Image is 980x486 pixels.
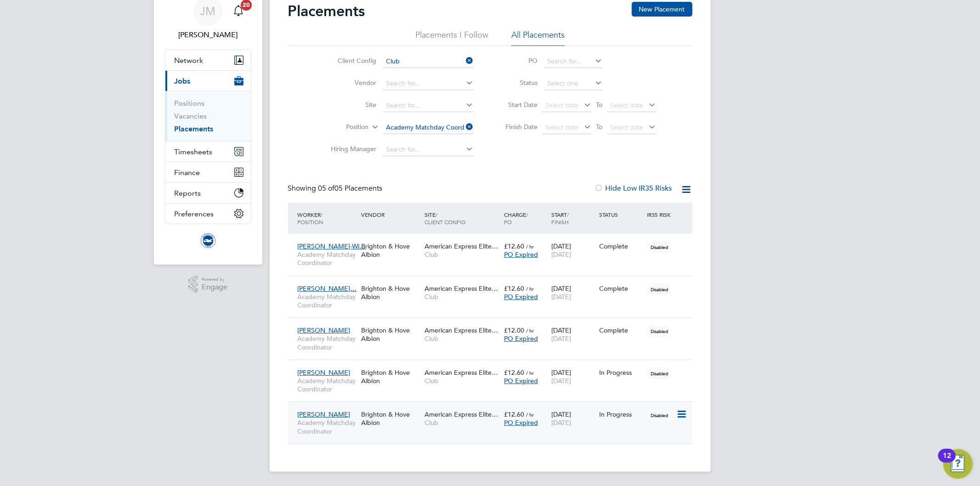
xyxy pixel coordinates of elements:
div: Brighton & Hove Albion [359,237,422,263]
div: Status [597,206,645,223]
span: / hr [526,327,534,334]
span: / Client Config [425,211,465,226]
span: Select date [611,123,644,131]
label: Vendor [324,79,377,87]
span: 05 of [318,184,335,193]
label: Finish Date [497,123,538,131]
a: Positions [175,99,205,107]
input: Search for... [383,143,474,156]
label: Status [497,79,538,87]
div: Complete [599,242,642,250]
span: Jobs [175,77,191,85]
span: [DATE] [551,377,571,385]
label: Position [316,123,369,132]
button: Open Resource Center, 12 new notifications [943,449,973,479]
button: Network [165,50,251,70]
span: [PERSON_NAME] [298,326,351,334]
span: Club [425,250,499,259]
h2: Placements [288,2,365,20]
div: Charge [502,206,549,230]
span: PO Expired [504,293,538,301]
span: £12.60 [504,284,524,293]
span: [DATE] [551,334,571,343]
input: Search for... [383,121,474,134]
div: Brighton & Hove Albion [359,280,422,305]
div: In Progress [599,368,642,377]
li: All Placements [511,29,565,46]
button: New Placement [632,2,692,17]
label: Start Date [497,101,538,109]
label: Client Config [324,57,377,65]
a: Go to home page [165,233,251,248]
span: / hr [526,369,534,376]
span: Reports [175,189,201,198]
span: / hr [526,243,534,250]
span: PO Expired [504,250,538,259]
span: / Position [298,211,323,226]
div: Worker [295,206,359,230]
span: American Express Elite… [425,326,498,334]
span: Disabled [647,283,672,295]
span: Club [425,377,499,385]
span: [DATE] [551,418,571,427]
a: [PERSON_NAME]Academy Matchday CoordinatorBrighton & Hove AlbionAmerican Express Elite…Club£12.60 ... [295,363,692,371]
span: Jo Morris [165,29,251,40]
div: 12 [943,456,951,468]
span: Select date [546,123,579,131]
span: PO Expired [504,418,538,427]
a: [PERSON_NAME]Academy Matchday CoordinatorBrighton & Hove AlbionAmerican Express Elite…Club£12.60 ... [295,405,692,413]
input: Search for... [383,99,474,112]
span: [DATE] [551,293,571,301]
input: Select one [544,77,603,90]
span: Powered by [202,276,227,283]
span: / Finish [551,211,569,226]
span: 05 Placements [318,184,383,193]
span: Disabled [647,241,672,253]
div: Brighton & Hove Albion [359,322,422,347]
span: / PO [504,211,528,226]
div: Complete [599,326,642,334]
span: Club [425,418,499,427]
span: PO Expired [504,377,538,385]
span: American Express Elite… [425,284,498,293]
div: [DATE] [549,237,597,263]
div: In Progress [599,410,642,418]
span: / hr [526,285,534,292]
label: PO [497,57,538,65]
span: To [594,121,606,133]
span: [PERSON_NAME]-Wi… [298,242,366,250]
span: American Express Elite… [425,242,498,250]
input: Search for... [383,77,474,90]
span: [DATE] [551,250,571,259]
div: [DATE] [549,280,597,305]
li: Placements I Follow [415,29,488,46]
a: Powered byEngage [188,276,227,293]
label: Hiring Manager [324,145,377,153]
span: Club [425,334,499,343]
span: Finance [175,168,200,177]
button: Timesheets [165,141,251,162]
a: [PERSON_NAME]…Academy Matchday CoordinatorBrighton & Hove AlbionAmerican Express Elite…Club£12.60... [295,279,692,287]
span: Club [425,293,499,301]
div: Vendor [359,206,422,223]
button: Jobs [165,71,251,91]
span: Academy Matchday Coordinator [298,293,357,309]
div: [DATE] [549,364,597,390]
span: Disabled [647,367,672,379]
a: [PERSON_NAME]Academy Matchday CoordinatorBrighton & Hove AlbionAmerican Express Elite…Club£12.00 ... [295,321,692,329]
div: [DATE] [549,406,597,431]
div: Brighton & Hove Albion [359,364,422,390]
span: Engage [202,283,227,291]
span: £12.60 [504,242,524,250]
button: Preferences [165,203,251,224]
span: £12.60 [504,368,524,377]
span: To [594,99,606,111]
div: Jobs [165,91,251,141]
span: / hr [526,411,534,418]
button: Finance [165,162,251,182]
span: [PERSON_NAME] [298,410,351,418]
div: [DATE] [549,322,597,347]
span: Academy Matchday Coordinator [298,334,357,351]
div: Site [422,206,502,230]
a: Placements [175,124,214,133]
